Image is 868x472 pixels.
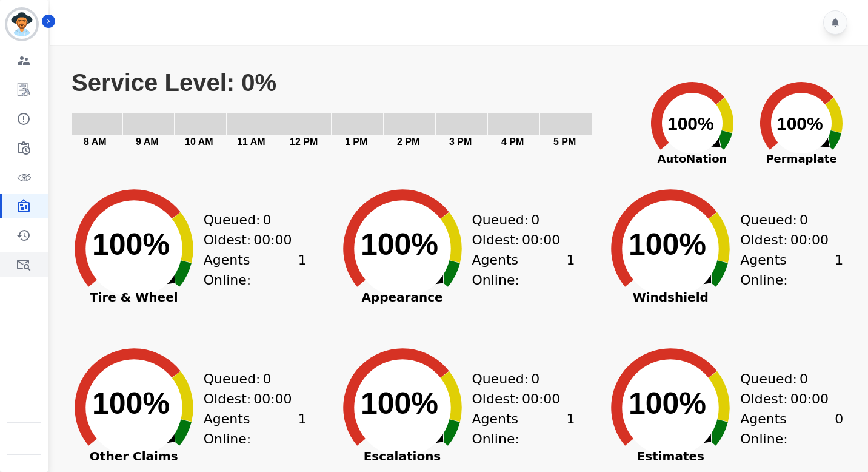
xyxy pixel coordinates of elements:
text: 9 AM [136,137,159,147]
span: 0 [800,210,808,230]
text: 5 PM [553,137,576,147]
span: 0 [835,409,843,449]
text: 100% [92,386,170,420]
span: 00:00 [253,230,292,250]
div: Oldest: [472,389,563,409]
text: 4 PM [501,137,524,147]
span: 1 [567,250,575,290]
span: Other Claims [58,450,210,462]
div: Queued: [472,210,563,230]
div: Agents Online: [204,250,307,290]
span: Escalations [327,450,478,462]
text: 12 PM [290,137,318,147]
img: Bordered avatar [7,10,36,39]
div: Oldest: [204,389,295,409]
span: 0 [531,369,539,389]
span: Tire & Wheel [58,291,210,303]
span: 0 [800,369,808,389]
svg: Service Level: 0% [70,69,635,160]
div: Queued: [740,369,831,389]
div: Agents Online: [204,409,307,449]
text: 2 PM [397,137,419,147]
div: Oldest: [740,230,831,250]
text: 100% [776,113,823,133]
div: Queued: [204,210,295,230]
span: 00:00 [522,389,560,409]
span: 00:00 [522,230,560,250]
div: Agents Online: [472,250,575,290]
div: Queued: [204,369,295,389]
div: Oldest: [472,230,563,250]
text: 1 PM [345,137,367,147]
span: Windshield [595,291,746,303]
div: Oldest: [204,230,295,250]
text: 100% [629,228,706,261]
text: 10 AM [185,137,213,147]
span: 0 [262,210,271,230]
span: Appearance [327,291,478,303]
span: 0 [531,210,539,230]
div: Agents Online: [740,250,843,290]
span: Permaplate [747,150,856,167]
div: Queued: [472,369,563,389]
text: 100% [361,228,438,261]
span: 1 [835,250,843,290]
text: 100% [92,228,170,261]
div: Oldest: [740,389,831,409]
span: 00:00 [790,389,829,409]
span: 1 [298,409,307,449]
div: Agents Online: [472,409,575,449]
span: 1 [298,250,307,290]
span: AutoNation [638,150,747,167]
span: 0 [262,369,271,389]
span: 00:00 [790,230,829,250]
span: 1 [567,409,575,449]
text: Service Level: 0% [72,69,276,96]
text: 3 PM [449,137,472,147]
span: 00:00 [253,389,292,409]
text: 100% [667,113,714,133]
text: 100% [629,386,706,420]
span: Estimates [595,450,746,462]
text: 8 AM [84,137,107,147]
text: 100% [361,386,438,420]
div: Agents Online: [740,409,843,449]
div: Queued: [740,210,831,230]
text: 11 AM [237,137,265,147]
